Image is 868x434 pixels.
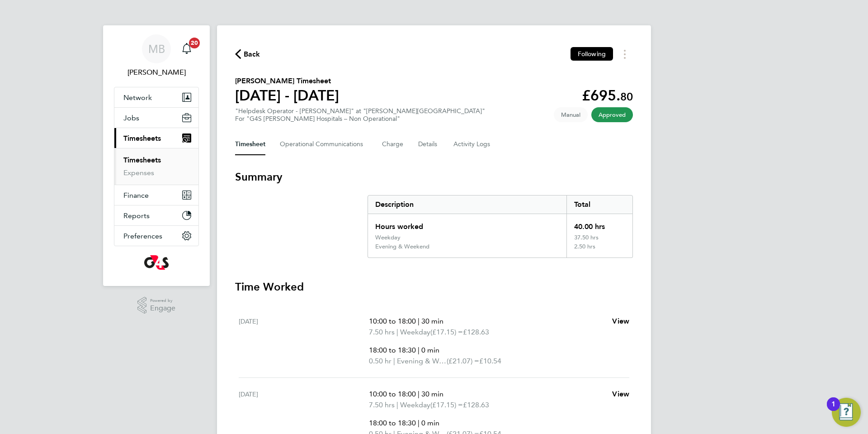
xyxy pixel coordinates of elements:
[421,317,443,325] span: 30 min
[114,148,198,185] div: Timesheets
[369,317,416,325] span: 10:00 to 18:00
[421,419,439,427] span: 0 min
[368,214,566,234] div: Hours worked
[418,390,420,398] span: |
[369,401,395,409] span: 7.50 hrs
[393,357,395,365] span: |
[369,328,395,336] span: 7.50 hrs
[235,280,633,294] h3: Time Worked
[123,168,154,177] a: Expenses
[369,419,416,427] span: 18:00 to 18:30
[239,316,369,367] div: [DATE]
[418,419,420,427] span: |
[369,390,416,398] span: 10:00 to 18:00
[244,49,260,60] span: Back
[831,404,835,416] div: 1
[382,134,404,155] button: Charge
[620,90,633,103] span: 80
[396,328,398,336] span: |
[612,390,629,398] span: View
[114,87,198,107] button: Network
[396,401,398,409] span: |
[235,115,485,123] div: For "G4S [PERSON_NAME] Hospitals – Non Operational"
[150,297,175,305] span: Powered by
[114,34,199,78] a: MB[PERSON_NAME]
[114,255,199,270] a: Go to home page
[114,67,199,78] span: Michelle Bartlett
[144,255,169,270] img: g4s-logo-retina.png
[235,76,339,86] h2: [PERSON_NAME] Timesheet
[612,389,629,400] a: View
[375,243,429,250] div: Evening & Weekend
[114,185,198,205] button: Finance
[123,93,152,102] span: Network
[421,346,439,354] span: 0 min
[368,196,566,214] div: Description
[368,195,633,258] div: Summary
[418,134,439,155] button: Details
[123,191,149,200] span: Finance
[578,50,606,58] span: Following
[235,134,265,155] button: Timesheet
[418,317,420,325] span: |
[612,316,629,327] a: View
[566,196,632,214] div: Total
[617,47,633,61] button: Timesheets Menu
[114,128,198,148] button: Timesheets
[430,328,463,336] span: (£17.15) =
[123,232,162,240] span: Preferences
[123,211,150,220] span: Reports
[369,346,416,354] span: 18:00 to 18:30
[554,107,588,122] span: This timesheet was manually created.
[400,327,430,338] span: Weekday
[612,317,629,325] span: View
[375,234,401,241] div: Weekday
[463,328,489,336] span: £128.63
[114,205,198,225] button: Reports
[397,356,447,367] span: Evening & Weekend
[280,134,368,155] button: Operational Communications
[189,38,200,48] span: 20
[235,170,633,184] h3: Summary
[123,156,161,164] a: Timesheets
[235,48,260,60] button: Back
[571,47,613,61] button: Following
[114,108,198,128] button: Jobs
[235,86,339,105] h1: [DATE] - [DATE]
[463,401,489,409] span: £128.63
[235,107,485,123] div: "Helpdesk Operator - [PERSON_NAME]" at "[PERSON_NAME][GEOGRAPHIC_DATA]"
[369,357,392,365] span: 0.50 hr
[582,87,633,104] app-decimal: £695.
[453,134,491,155] button: Activity Logs
[591,107,633,122] span: This timesheet has been approved.
[400,400,430,410] span: Weekday
[103,25,210,286] nav: Main navigation
[137,297,176,314] a: Powered byEngage
[566,214,632,234] div: 40.00 hrs
[566,234,632,243] div: 37.50 hrs
[479,357,501,365] span: £10.54
[148,43,165,55] span: MB
[566,243,632,258] div: 2.50 hrs
[123,114,139,122] span: Jobs
[150,305,175,312] span: Engage
[447,357,479,365] span: (£21.07) =
[832,398,861,427] button: Open Resource Center, 1 new notification
[430,401,463,409] span: (£17.15) =
[114,226,198,246] button: Preferences
[418,346,420,354] span: |
[421,390,443,398] span: 30 min
[123,134,161,143] span: Timesheets
[178,34,196,63] a: 20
